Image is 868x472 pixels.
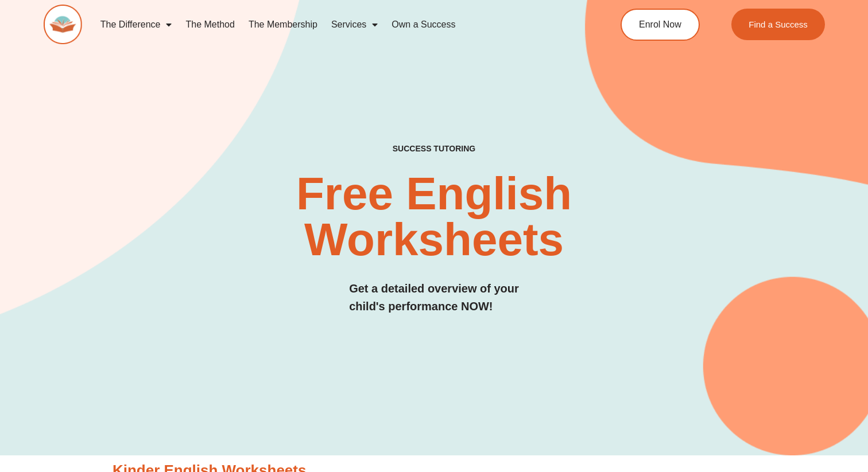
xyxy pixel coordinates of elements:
[385,11,462,38] a: Own a Success
[731,9,825,40] a: Find a Success
[242,11,324,38] a: The Membership
[94,11,179,38] a: The Difference
[179,11,241,38] a: The Method
[639,20,681,29] span: Enrol Now
[749,20,808,29] span: Find a Success
[324,11,385,38] a: Services
[621,9,700,41] a: Enrol Now
[94,11,576,38] nav: Menu
[319,144,550,154] h4: SUCCESS TUTORING​
[176,171,692,263] h2: Free English Worksheets​
[349,280,519,315] h3: Get a detailed overview of your child's performance NOW!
